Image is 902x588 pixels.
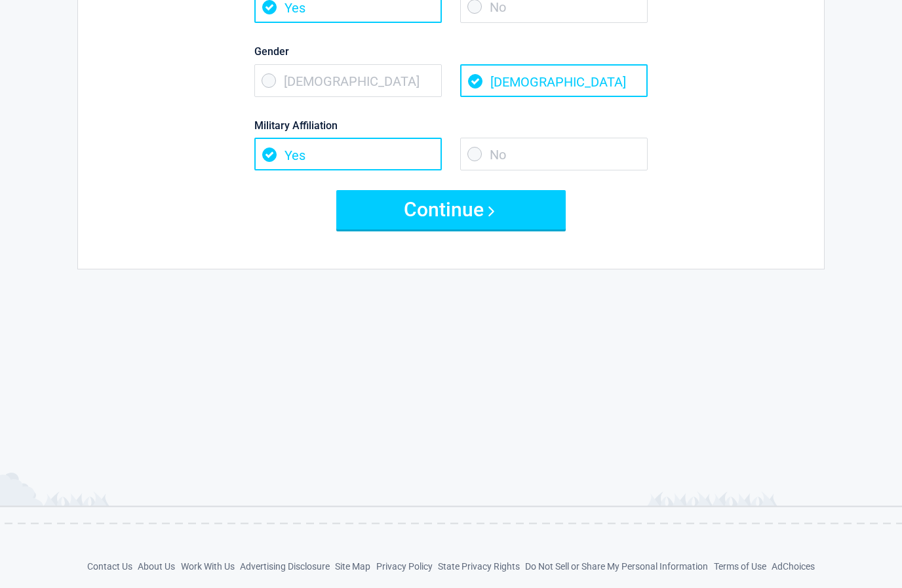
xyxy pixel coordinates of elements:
span: Yes [254,138,442,170]
a: About Us [138,561,175,572]
a: Site Map [335,561,370,572]
a: Contact Us [87,561,132,572]
a: Work With Us [181,561,235,572]
span: [DEMOGRAPHIC_DATA] [254,64,442,97]
a: Terms of Use [714,561,766,572]
a: Advertising Disclosure [240,561,330,572]
span: No [460,138,648,170]
button: Continue [336,190,566,229]
span: [DEMOGRAPHIC_DATA] [460,64,648,97]
a: Do Not Sell or Share My Personal Information [525,561,708,572]
a: Privacy Policy [376,561,433,572]
a: State Privacy Rights [438,561,520,572]
label: Military Affiliation [254,117,648,134]
label: Gender [254,43,648,60]
a: AdChoices [772,561,815,572]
